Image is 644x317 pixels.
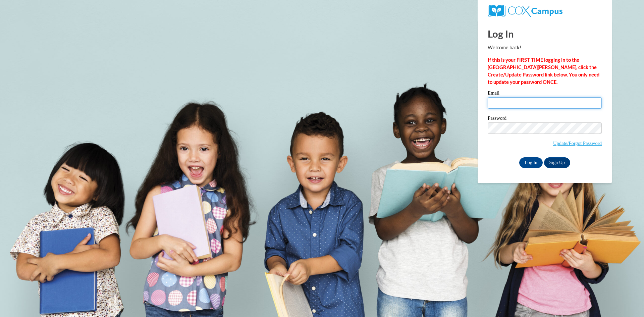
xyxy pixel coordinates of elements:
strong: If this is your FIRST TIME logging in to the [GEOGRAPHIC_DATA][PERSON_NAME], click the Create/Upd... [488,57,599,85]
a: Sign Up [544,157,570,168]
p: Welcome back! [488,44,602,51]
img: COX Campus [488,5,562,17]
label: Email [488,91,602,97]
label: Password [488,116,602,122]
a: COX Campus [488,8,562,13]
h1: Log In [488,27,602,41]
input: Log In [519,157,543,168]
a: Update/Forgot Password [553,141,602,146]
